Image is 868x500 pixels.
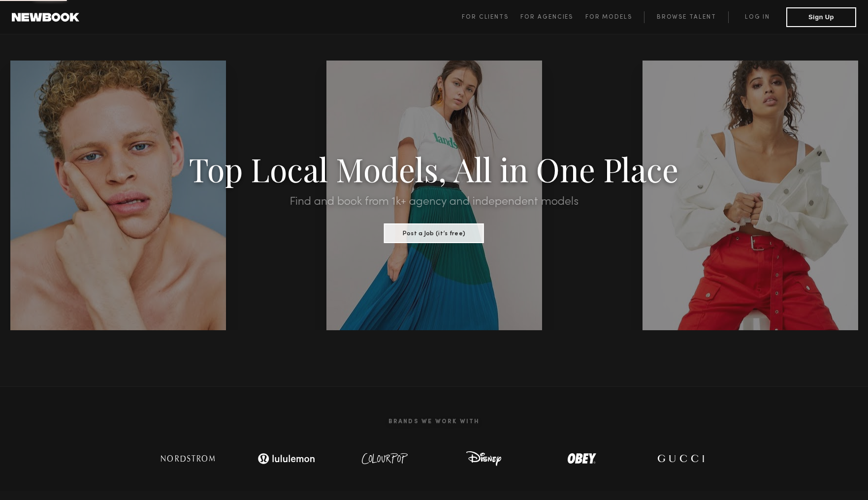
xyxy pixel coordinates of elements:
a: For Models [585,11,644,23]
h1: Top Local Models, All in One Place [65,154,803,184]
img: logo-nordstrom.svg [154,449,223,469]
img: logo-disney.svg [451,449,515,469]
a: Log in [728,11,786,23]
a: For Clients [462,11,520,23]
a: For Agencies [520,11,585,23]
img: logo-colour-pop.svg [353,449,417,469]
span: For Agencies [520,14,573,20]
a: Post a Job (it’s free) [384,227,484,238]
a: Browse Talent [644,11,728,23]
h2: Find and book from 1k+ agency and independent models [65,196,803,208]
img: logo-gucci.svg [648,449,712,469]
img: logo-lulu.svg [252,449,321,469]
img: logo-obey.svg [550,449,614,469]
button: Sign Up [786,7,856,27]
h2: Brands We Work With [139,406,730,437]
button: Post a Job (it’s free) [384,223,484,243]
span: For Clients [462,14,509,20]
span: For Models [585,14,632,20]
